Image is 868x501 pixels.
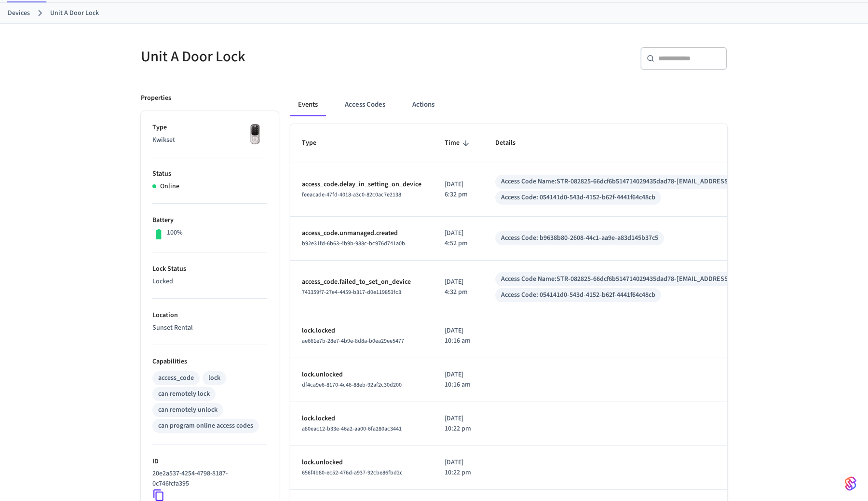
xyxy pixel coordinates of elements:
[302,337,404,345] span: ae661e7b-28e7-4b9e-8d8a-b0ea29ee5477
[302,458,421,468] p: lock.unlocked
[501,233,658,243] div: Access Code: b9638b80-2608-44c1-aa9e-a83d145b37c5
[158,373,194,383] div: access_code
[152,135,267,145] p: Kwikset
[152,169,267,179] p: Status
[845,476,856,491] img: SeamLogoGradient.69752ec5.svg
[243,123,267,147] img: Yale Assure Touchscreen Wifi Smart Lock, Satin Nickel, Front
[445,458,472,478] p: [DATE] 10:22 pm
[302,191,401,199] span: feeacade-47fd-4018-a3c0-82c0ac7e2138
[160,181,179,192] p: Online
[302,136,329,151] span: Type
[158,421,253,431] div: can program online access codes
[302,239,405,248] span: b92e31fd-6b63-4b9b-988c-bc976d741a0b
[501,274,779,284] div: Access Code Name: STR-082825-66dcf6b514714029435dad78-[EMAIL_ADDRESS][DOMAIN_NAME]
[445,180,472,200] p: [DATE] 6:32 pm
[152,323,267,333] p: Sunset Rental
[152,357,267,367] p: Capabilities
[50,8,99,18] a: Unit A Door Lock
[501,177,779,187] div: Access Code Name: STR-082825-66dcf6b514714029435dad78-[EMAIL_ADDRESS][DOMAIN_NAME]
[302,326,421,336] p: lock.locked
[302,288,401,296] span: 743359f7-27e4-4459-b317-d0e119853fc3
[302,469,403,477] span: 656f4b80-ec52-476d-a937-92cbe86fbd2c
[302,180,421,190] p: access_code.delay_in_setting_on_device
[302,381,402,389] span: df4ca9e6-8170-4c46-88eb-92af2c30d200
[445,228,472,249] p: [DATE] 4:52 pm
[8,8,30,18] a: Devices
[167,228,183,238] p: 100%
[152,457,267,467] p: ID
[445,326,472,346] p: [DATE] 10:16 am
[290,93,727,116] div: ant example
[158,389,210,399] div: can remotely lock
[302,425,402,433] span: a80eac12-b33e-46a2-aa00-6fa280ac3441
[495,136,528,151] span: Details
[302,414,421,424] p: lock.locked
[141,47,428,67] h5: Unit A Door Lock
[152,264,267,274] p: Lock Status
[501,193,655,203] div: Access Code: 054141d0-543d-4152-b62f-4441f64c48cb
[445,136,472,151] span: Time
[337,93,393,116] button: Access Codes
[290,93,325,116] button: Events
[158,405,217,415] div: can remotely unlock
[152,469,263,489] p: 20e2a537-4254-4798-8187-0c746fcfa395
[302,228,421,238] p: access_code.unmanaged.created
[445,370,472,390] p: [DATE] 10:16 am
[141,93,171,103] p: Properties
[445,277,472,297] p: [DATE] 4:32 pm
[152,310,267,320] p: Location
[405,93,442,116] button: Actions
[501,290,655,300] div: Access Code: 054141d0-543d-4152-b62f-4441f64c48cb
[445,414,472,434] p: [DATE] 10:22 pm
[208,373,220,383] div: lock
[152,277,267,287] p: Locked
[302,277,421,287] p: access_code.failed_to_set_on_device
[302,370,421,380] p: lock.unlocked
[152,215,267,225] p: Battery
[152,123,267,133] p: Type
